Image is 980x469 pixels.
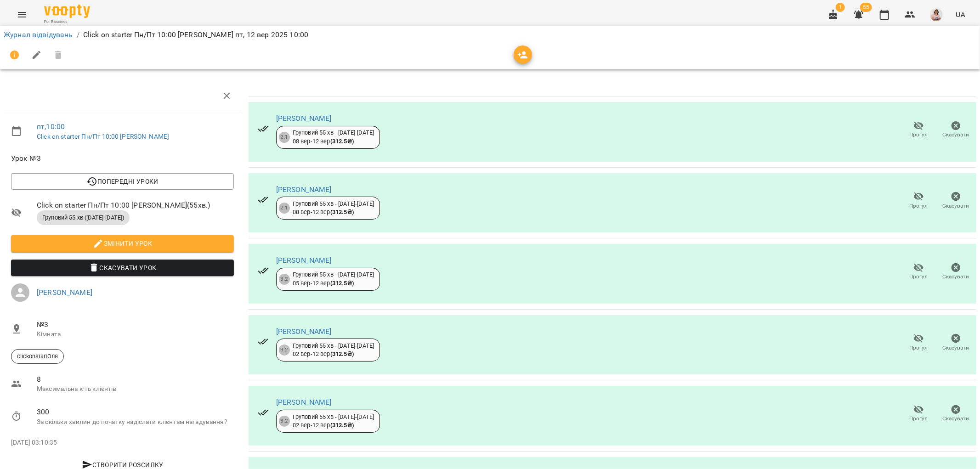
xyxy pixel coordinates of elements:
span: Скасувати [943,273,969,281]
button: Скасувати [937,117,974,143]
a: [PERSON_NAME] [276,256,332,265]
span: Прогул [910,131,928,139]
span: For Business [44,19,90,25]
div: 2.1 [279,203,290,214]
button: Прогул [900,401,937,427]
button: Скасувати [937,188,974,214]
button: Скасувати Урок [11,260,234,276]
a: пт , 10:00 [37,122,65,131]
span: 55 [860,3,872,12]
span: Прогул [910,273,928,281]
button: Змінити урок [11,235,234,252]
b: ( 312.5 ₴ ) [330,138,354,145]
img: a9a10fb365cae81af74a091d218884a8.jpeg [930,8,943,21]
p: Кімната [37,330,234,339]
a: Журнал відвідувань [4,30,73,39]
a: [PERSON_NAME] [276,398,332,407]
li: / [77,29,79,40]
span: №3 [37,319,234,330]
span: Скасувати [943,202,969,210]
button: Скасувати [937,401,974,427]
button: UA [952,6,969,23]
span: UA [956,10,965,19]
button: Скасувати [937,330,974,356]
span: clickonstartОля [11,352,63,361]
b: ( 312.5 ₴ ) [330,422,354,429]
div: Груповий 55 хв - [DATE]-[DATE] 08 вер - 12 вер [293,129,374,146]
span: 1 [836,3,845,12]
span: Змінити урок [18,238,227,249]
b: ( 312.5 ₴ ) [330,350,354,357]
p: За скільки хвилин до початку надіслати клієнтам нагадування? [37,418,234,427]
button: Скасувати [937,259,974,285]
span: 8 [37,374,234,385]
span: Скасувати [943,131,969,139]
a: [PERSON_NAME] [276,327,332,336]
span: Скасувати [943,344,969,352]
img: Voopty Logo [44,5,90,18]
b: ( 312.5 ₴ ) [330,280,354,287]
p: [DATE] 03:10:35 [11,438,234,447]
div: 3.2 [279,345,290,356]
div: 3.2 [279,274,290,285]
span: Click on starter Пн/Пт 10:00 [PERSON_NAME] ( 55 хв. ) [37,200,234,211]
span: Попередні уроки [18,176,227,187]
div: Груповий 55 хв - [DATE]-[DATE] 08 вер - 12 вер [293,200,374,217]
span: Скасувати Урок [18,262,227,273]
button: Прогул [900,117,937,143]
button: Прогул [900,188,937,214]
div: 2.1 [279,132,290,143]
span: Скасувати [943,415,969,423]
span: Груповий 55 хв ([DATE]-[DATE]) [37,214,130,222]
span: Урок №3 [11,153,234,164]
a: Click on starter Пн/Пт 10:00 [PERSON_NAME] [37,133,169,140]
span: Прогул [910,344,928,352]
a: [PERSON_NAME] [37,288,92,297]
div: clickonstartОля [11,349,64,364]
p: Click on starter Пн/Пт 10:00 [PERSON_NAME] пт, 12 вер 2025 10:00 [83,29,308,40]
span: Прогул [910,415,928,423]
span: Прогул [910,202,928,210]
a: [PERSON_NAME] [276,185,332,194]
button: Menu [11,4,33,26]
div: Груповий 55 хв - [DATE]-[DATE] 02 вер - 12 вер [293,342,374,359]
nav: breadcrumb [4,29,976,40]
button: Прогул [900,330,937,356]
button: Попередні уроки [11,173,234,190]
div: 3.2 [279,416,290,427]
div: Груповий 55 хв - [DATE]-[DATE] 02 вер - 12 вер [293,413,374,430]
b: ( 312.5 ₴ ) [330,209,354,215]
button: Прогул [900,259,937,285]
span: 300 [37,407,234,418]
div: Груповий 55 хв - [DATE]-[DATE] 05 вер - 12 вер [293,271,374,288]
a: [PERSON_NAME] [276,114,332,123]
p: Максимальна к-ть клієнтів [37,384,234,394]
